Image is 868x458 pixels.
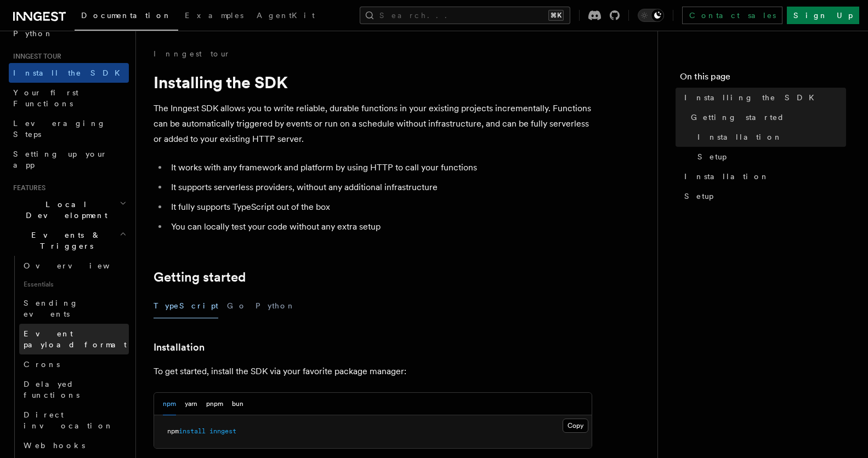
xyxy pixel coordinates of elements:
a: Leveraging Steps [9,113,129,144]
span: Overview [24,261,137,270]
p: To get started, install the SDK via your favorite package manager: [154,364,592,379]
span: Sending events [24,299,78,318]
span: AgentKit [257,11,315,20]
a: Getting started [154,270,246,285]
span: npm [167,427,179,435]
button: Search...⌘K [360,7,570,24]
span: Inngest tour [9,52,61,61]
a: AgentKit [250,3,321,30]
a: Python [9,24,129,43]
a: Getting started [687,107,846,127]
a: Your first Functions [9,83,129,113]
span: Documentation [81,11,172,20]
li: It fully supports TypeScript out of the box [168,199,592,215]
button: npm [163,393,176,415]
button: Toggle dark mode [638,9,664,22]
a: Installation [680,167,846,186]
span: Features [9,184,46,192]
span: Events & Triggers [9,230,120,251]
a: Direct invocation [19,405,129,436]
button: TypeScript [154,294,218,318]
span: inngest [209,427,236,435]
a: Setup [680,186,846,206]
a: Setup [693,147,846,167]
span: Essentials [19,276,129,293]
button: bun [232,393,243,415]
a: Documentation [75,3,178,31]
button: Go [227,294,247,318]
span: Getting started [691,112,785,123]
a: Installation [693,127,846,147]
button: Local Development [9,194,129,225]
span: Installation [697,131,782,142]
a: Webhooks [19,436,129,455]
button: Copy [563,419,588,433]
span: Crons [24,360,60,369]
span: Direct invocation [24,410,114,430]
span: Leveraging Steps [13,119,106,139]
span: Examples [185,11,243,20]
button: Python [256,294,296,318]
a: Sending events [19,293,129,324]
a: Overview [19,256,129,276]
li: You can locally test your code without any extra setup [168,219,592,234]
a: Installing the SDK [680,88,846,107]
a: Sign Up [787,7,859,24]
a: Installation [154,340,205,355]
a: Crons [19,354,129,374]
a: Examples [178,3,250,30]
span: Setup [684,191,713,202]
a: Inngest tour [154,48,230,59]
a: Event payload format [19,324,129,354]
button: pnpm [206,393,223,415]
span: install [179,427,206,435]
button: Events & Triggers [9,225,129,256]
span: Your first Functions [13,88,78,108]
li: It works with any framework and platform by using HTTP to call your functions [168,160,592,175]
h4: On this page [680,70,846,88]
span: Local Development [9,199,120,221]
a: Install the SDK [9,63,129,83]
span: Python [13,29,53,38]
span: Delayed functions [24,380,80,399]
span: Setting up your app [13,150,107,169]
span: Installing the SDK [684,92,821,103]
h1: Installing the SDK [154,72,592,92]
span: Installation [684,171,769,182]
a: Contact sales [682,7,782,24]
button: yarn [185,393,197,415]
span: Webhooks [24,441,85,450]
span: Event payload format [24,329,127,349]
kbd: ⌘K [548,10,564,21]
li: It supports serverless providers, without any additional infrastructure [168,180,592,195]
span: Setup [697,151,727,162]
span: Install the SDK [13,68,127,77]
p: The Inngest SDK allows you to write reliable, durable functions in your existing projects increme... [154,101,592,147]
a: Setting up your app [9,144,129,175]
a: Delayed functions [19,374,129,405]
